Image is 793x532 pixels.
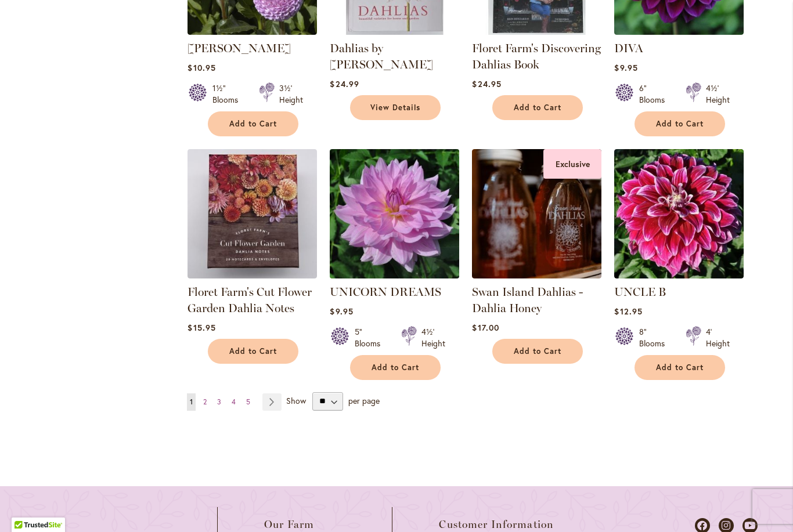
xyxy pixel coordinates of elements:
a: [PERSON_NAME] [188,41,291,55]
div: 6" Blooms [639,82,672,106]
img: Floret Farm's Cut Flower Garden Dahlia Notes - FRONT [188,149,317,278]
span: $24.99 [330,78,359,89]
a: Dahlias by Naomi Slade - FRONT [330,26,459,37]
div: 1½" Blooms [212,82,245,106]
img: Swan Island Dahlias - Dahlia Honey [472,149,601,278]
a: Floret Farm's Cut Flower Garden Dahlia Notes - FRONT [188,270,317,281]
span: per page [348,395,380,406]
a: 4 [229,393,239,411]
span: $17.00 [472,322,499,333]
a: Floret Farm's Discovering Dahlias Book [472,41,601,71]
span: 5 [246,397,250,406]
span: $9.95 [330,306,353,317]
img: UNICORN DREAMS [327,146,463,281]
div: 4½' Height [706,82,730,106]
span: 1 [190,397,193,406]
a: Floret Farm's Discovering Dahlias Book [472,26,601,37]
a: Swan Island Dahlias - Dahlia Honey [472,285,583,315]
span: Show [286,395,306,406]
div: 4' Height [706,326,730,349]
div: 4½' Height [421,326,445,349]
button: Add to Cart [350,355,441,380]
a: Swan Island Dahlias - Dahlia Honey Exclusive [472,270,601,281]
button: Add to Cart [208,111,298,136]
div: Exclusive [543,149,601,179]
span: Add to Cart [514,346,561,356]
span: View Details [370,103,420,113]
span: 4 [232,397,236,406]
a: Diva [614,26,744,37]
a: UNCLE B [614,285,666,299]
a: DIVA [614,41,643,55]
span: Customer Information [439,519,554,530]
span: Add to Cart [229,119,277,129]
img: Uncle B [614,149,744,278]
button: Add to Cart [635,355,725,380]
a: 3 [214,393,224,411]
span: Add to Cart [656,363,704,372]
span: $15.95 [188,322,215,333]
a: Dahlias by [PERSON_NAME] [330,41,433,71]
span: 3 [217,397,221,406]
span: $12.95 [614,306,642,317]
button: Add to Cart [635,111,725,136]
a: View Details [350,95,441,120]
button: Add to Cart [492,95,583,120]
span: $24.95 [472,78,501,89]
button: Add to Cart [492,339,583,364]
span: $9.95 [614,62,637,73]
div: 5" Blooms [355,326,387,349]
iframe: Launch Accessibility Center [9,491,41,523]
span: 2 [203,397,207,406]
a: Floret Farm's Cut Flower Garden Dahlia Notes [188,285,312,315]
a: 2 [200,393,210,411]
a: UNICORN DREAMS [330,270,459,281]
span: Our Farm [264,519,314,530]
div: 8" Blooms [639,326,672,349]
div: 3½' Height [279,82,303,106]
a: UNICORN DREAMS [330,285,441,299]
span: Add to Cart [229,346,277,356]
a: Uncle B [614,270,744,281]
button: Add to Cart [208,339,298,364]
span: Add to Cart [372,363,419,372]
a: FRANK HOLMES [188,26,317,37]
a: 5 [243,393,253,411]
span: Add to Cart [656,119,704,129]
span: Add to Cart [514,103,561,113]
span: $10.95 [188,62,215,73]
